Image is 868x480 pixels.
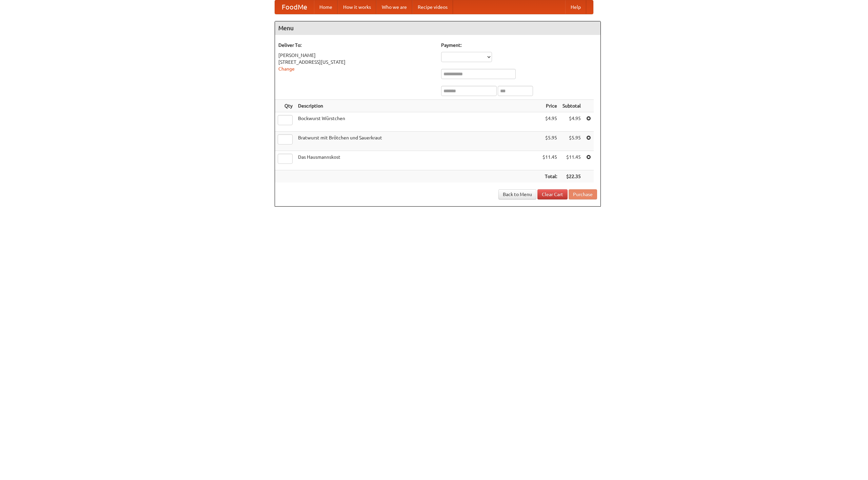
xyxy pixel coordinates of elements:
[295,100,540,112] th: Description
[560,132,584,151] td: $5.95
[540,100,560,112] th: Price
[314,0,338,14] a: Home
[275,21,600,35] h4: Menu
[278,52,434,59] div: [PERSON_NAME]
[560,151,584,170] td: $11.45
[278,66,295,72] a: Change
[560,170,584,183] th: $22.35
[278,59,434,65] div: [STREET_ADDRESS][US_STATE]
[338,0,376,14] a: How it works
[275,100,295,112] th: Qty
[540,112,560,132] td: $4.95
[278,42,434,49] h5: Deliver To:
[540,151,560,170] td: $11.45
[295,112,540,132] td: Bockwurst Würstchen
[560,100,584,112] th: Subtotal
[295,132,540,151] td: Bratwurst mit Brötchen und Sauerkraut
[498,189,536,199] a: Back to Menu
[537,189,568,199] a: Clear Cart
[412,0,453,14] a: Recipe videos
[540,132,560,151] td: $5.95
[295,151,540,170] td: Das Hausmannskost
[560,112,584,132] td: $4.95
[376,0,412,14] a: Who we are
[275,0,314,14] a: FoodMe
[569,189,597,199] button: Purchase
[441,42,597,49] h5: Payment:
[565,0,586,14] a: Help
[540,170,560,183] th: Total:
